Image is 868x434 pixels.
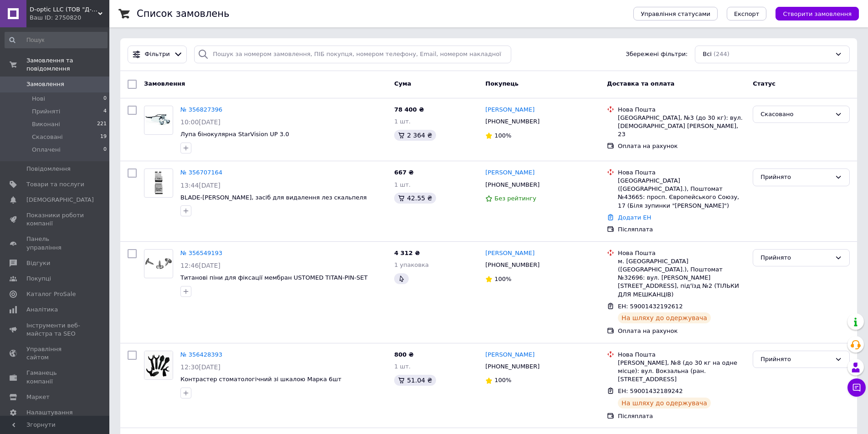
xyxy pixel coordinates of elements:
div: Післяплата [618,412,745,420]
span: Всі [703,50,712,59]
span: Створити замовлення [783,10,852,17]
span: Управління статусами [641,10,710,17]
a: Лупа бінокулярна StarVision UP 3.0 [180,131,289,138]
a: Фото товару [144,249,173,278]
span: Аналітика [26,306,58,314]
span: Показники роботи компанії [26,211,84,228]
a: [PERSON_NAME] [485,249,534,258]
div: [PHONE_NUMBER] [483,179,541,191]
button: Створити замовлення [776,7,859,20]
h1: Список замовлень [137,8,229,19]
span: Покупці [26,275,51,283]
div: м. [GEOGRAPHIC_DATA] ([GEOGRAPHIC_DATA].), Поштомат №32696: вул. [PERSON_NAME][STREET_ADDRESS], п... [618,257,745,299]
span: 1 упаковка [394,261,429,268]
a: Титанові піни для фіксації мембран USTOMED TITAN-PIN-SET [180,274,368,281]
a: Контрастер стоматологічний зі шкалою Марка 6шт [180,376,341,383]
div: Прийнято [760,355,831,364]
div: [PHONE_NUMBER] [483,361,541,373]
div: Нова Пошта [618,168,745,177]
a: № 356549193 [180,250,222,256]
span: Гаманець компанії [26,369,84,385]
span: 1 шт. [394,118,411,125]
span: Замовлення та повідомлення [26,56,109,73]
span: Повідомлення [26,165,71,173]
span: 800 ₴ [394,351,414,358]
div: Прийнято [760,173,831,182]
span: Без рейтингу [494,195,536,202]
span: Збережені фільтри: [626,50,688,59]
div: На шляху до одержувача [618,398,711,408]
div: Післяплата [618,225,745,234]
span: Cума [394,80,411,87]
span: 13:44[DATE] [180,182,221,189]
span: Доставка та оплата [607,80,674,87]
img: Фото товару [144,351,173,379]
div: Ваш ID: 2750820 [30,14,109,22]
div: [PHONE_NUMBER] [483,116,541,128]
span: Каталог ProSale [26,290,76,298]
span: Скасовані [32,133,63,141]
a: [PERSON_NAME] [485,168,534,177]
span: 0 [103,146,107,154]
span: 12:46[DATE] [180,262,221,269]
span: 0 [103,95,107,103]
span: Маркет [26,393,50,401]
span: 100% [494,276,511,282]
span: Замовлення [144,80,185,87]
span: 4 [103,107,107,116]
div: Нова Пошта [618,351,745,359]
span: BLADE-[PERSON_NAME], засіб для видалення лез скальпеля [180,194,367,201]
span: 19 [100,133,107,141]
span: (244) [714,51,729,57]
div: Нова Пошта [618,106,745,114]
div: Оплата на рахунок [618,142,745,150]
img: Фото товару [144,113,173,127]
span: 667 ₴ [394,169,414,176]
span: Оплачені [32,146,61,154]
div: Нова Пошта [618,249,745,257]
a: Фото товару [144,351,173,380]
span: Панель управління [26,235,84,251]
a: Фото товару [144,106,173,135]
a: № 356428393 [180,351,222,358]
img: Фото товару [144,169,173,197]
span: [DEMOGRAPHIC_DATA] [26,196,94,204]
span: Налаштування [26,408,73,417]
div: [PHONE_NUMBER] [483,259,541,271]
a: Фото товару [144,168,173,198]
span: Відгуки [26,259,50,267]
span: Експорт [734,10,760,17]
a: № 356827396 [180,106,222,113]
span: 1 шт. [394,181,411,188]
button: Управління статусами [633,7,718,20]
span: 78 400 ₴ [394,106,424,113]
span: Прийняті [32,107,60,116]
img: Фото товару [144,252,173,275]
div: Прийнято [760,253,831,263]
div: На шляху до одержувача [618,312,711,323]
a: № 356707164 [180,169,222,176]
div: 51.04 ₴ [394,375,436,386]
button: Експорт [727,7,767,20]
a: [PERSON_NAME] [485,106,534,114]
div: 2 364 ₴ [394,130,436,141]
span: Покупець [485,80,519,87]
span: ЕН: 59001432192612 [618,303,683,310]
span: D-optic LLC (ТОВ "Д-ОПТІК") [30,5,98,14]
div: [GEOGRAPHIC_DATA], №3 (до 30 кг): вул. [DEMOGRAPHIC_DATA] [PERSON_NAME], 23 [618,114,745,139]
div: [GEOGRAPHIC_DATA] ([GEOGRAPHIC_DATA].), Поштомат №43665: просп. Європейського Союзу, 17 (Біля зуп... [618,177,745,210]
span: Нові [32,95,45,103]
button: Чат з покупцем [847,378,866,397]
span: 12:30[DATE] [180,363,221,371]
a: Створити замовлення [766,10,859,17]
span: 4 312 ₴ [394,250,420,256]
span: 100% [494,377,511,383]
span: Інструменти веб-майстра та SEO [26,322,84,338]
div: 42.55 ₴ [394,193,436,204]
span: ЕН: 59001432189242 [618,388,683,394]
span: 10:00[DATE] [180,118,221,126]
span: Товари та послуги [26,180,84,189]
span: Управління сайтом [26,345,84,362]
